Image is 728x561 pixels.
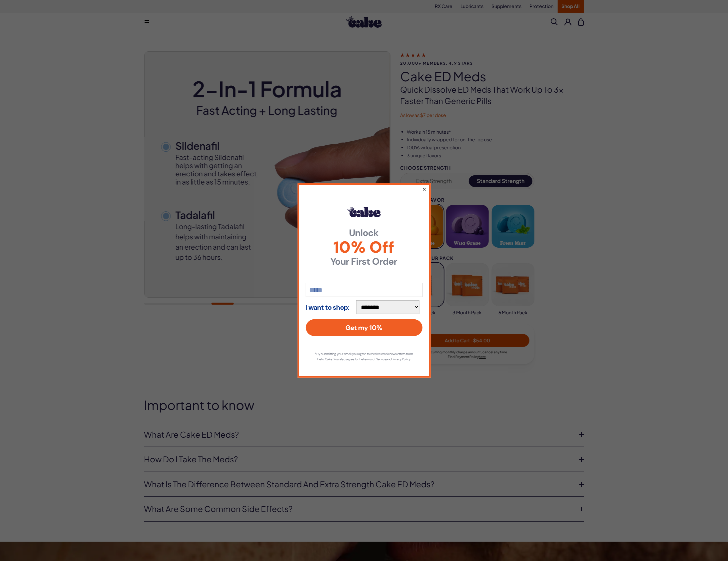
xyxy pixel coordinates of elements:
strong: Your First Order [306,257,422,266]
span: 10% Off [306,239,422,255]
a: Terms of Service [363,357,386,361]
strong: Unlock [306,228,422,238]
button: × [422,185,426,193]
a: Privacy Policy [391,357,410,361]
img: Hello Cake [348,207,381,217]
p: *By submitting your email you agree to receive email newsletters from Hello Cake. You also agree ... [313,351,416,362]
strong: I want to shop: [306,304,350,311]
button: Get my 10% [306,319,422,336]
